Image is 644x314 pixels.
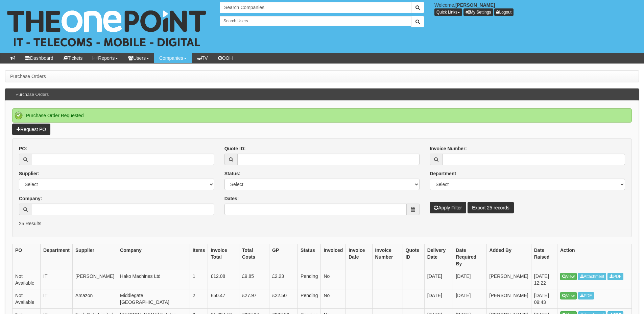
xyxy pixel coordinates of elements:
[372,244,403,270] th: Invoice Number
[560,273,577,280] a: View
[213,53,238,63] a: OOH
[486,289,531,308] td: [PERSON_NAME]
[486,244,531,270] th: Added By
[208,270,239,289] td: £12.08
[424,244,453,270] th: Delivery Date
[424,270,453,289] td: [DATE]
[269,289,298,308] td: £22.50
[321,244,346,270] th: Invoiced
[19,145,27,152] label: PO:
[12,89,52,100] h3: Purchase Orders
[557,244,632,270] th: Action
[560,292,577,299] a: View
[13,289,41,308] td: Not Available
[239,244,269,270] th: Total Costs
[607,273,623,280] a: PDF
[72,244,117,270] th: Supplier
[12,108,632,123] div: Purchase Order Requested
[486,270,531,289] td: [PERSON_NAME]
[208,289,239,308] td: £50.47
[41,244,73,270] th: Department
[190,244,208,270] th: Items
[531,289,557,308] td: [DATE] 09:43
[224,195,239,202] label: Dates:
[19,220,625,227] p: 25 Results
[224,145,246,152] label: Quote ID:
[13,244,41,270] th: PO
[298,289,321,308] td: Pending
[346,244,372,270] th: Invoice Date
[192,53,213,63] a: TV
[190,289,208,308] td: 2
[494,8,514,16] a: Logout
[12,124,50,135] a: Request PO
[220,2,411,13] input: Search Companies
[430,145,467,152] label: Invoice Number:
[117,270,190,289] td: Hako Machines Ltd
[434,8,462,16] button: Quick Links
[123,53,154,63] a: Users
[58,53,88,63] a: Tickets
[208,244,239,270] th: Invoice Total
[578,273,606,280] a: Attachment
[19,195,42,202] label: Company:
[117,244,190,270] th: Company
[72,270,117,289] td: [PERSON_NAME]
[424,289,453,308] td: [DATE]
[531,270,557,289] td: [DATE] 12:22
[19,170,40,177] label: Supplier:
[190,270,208,289] td: 1
[468,202,514,213] a: Export 25 records
[117,289,190,308] td: Middlegate [GEOGRAPHIC_DATA]
[463,8,493,16] a: My Settings
[154,53,192,63] a: Companies
[453,289,486,308] td: [DATE]
[41,270,73,289] td: IT
[430,202,466,213] button: Apply Filter
[41,289,73,308] td: IT
[531,244,557,270] th: Date Raised
[453,270,486,289] td: [DATE]
[20,53,58,63] a: Dashboard
[298,270,321,289] td: Pending
[321,270,346,289] td: No
[321,289,346,308] td: No
[578,292,594,299] a: PDF
[239,270,269,289] td: £9.85
[239,289,269,308] td: £27.97
[88,53,123,63] a: Reports
[429,2,644,16] div: Welcome,
[455,2,495,8] b: [PERSON_NAME]
[72,289,117,308] td: Amazon
[224,170,240,177] label: Status:
[269,270,298,289] td: £2.23
[298,244,321,270] th: Status
[10,73,46,80] li: Purchase Orders
[430,170,456,177] label: Department
[13,270,41,289] td: Not Available
[269,244,298,270] th: GP
[403,244,424,270] th: Quote ID
[453,244,486,270] th: Date Required By
[220,16,411,26] input: Search Users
